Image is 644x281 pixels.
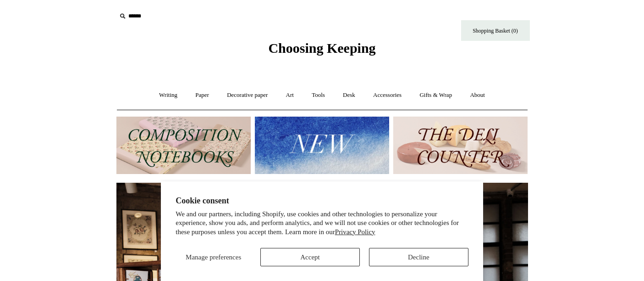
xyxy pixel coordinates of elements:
[365,83,410,107] a: Accessories
[255,117,389,174] img: New.jpg__PID:f73bdf93-380a-4a35-bcfe-7823039498e1
[151,83,186,107] a: Writing
[176,196,468,206] h2: Cookie consent
[369,248,468,266] button: Decline
[393,117,528,174] img: The Deli Counter
[219,83,276,107] a: Decorative paper
[260,248,360,266] button: Accept
[176,248,251,266] button: Manage preferences
[461,20,530,41] a: Shopping Basket (0)
[268,48,375,54] a: Choosing Keeping
[278,83,302,107] a: Art
[335,83,363,107] a: Desk
[303,83,333,107] a: Tools
[187,83,217,107] a: Paper
[335,228,375,236] a: Privacy Policy
[176,210,468,237] p: We and our partners, including Shopify, use cookies and other technologies to personalize your ex...
[411,83,460,107] a: Gifts & Wrap
[268,40,375,56] span: Choosing Keeping
[186,253,241,261] span: Manage preferences
[462,83,493,107] a: About
[116,117,251,174] img: 202302 Composition ledgers.jpg__PID:69722ee6-fa44-49dd-a067-31375e5d54ec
